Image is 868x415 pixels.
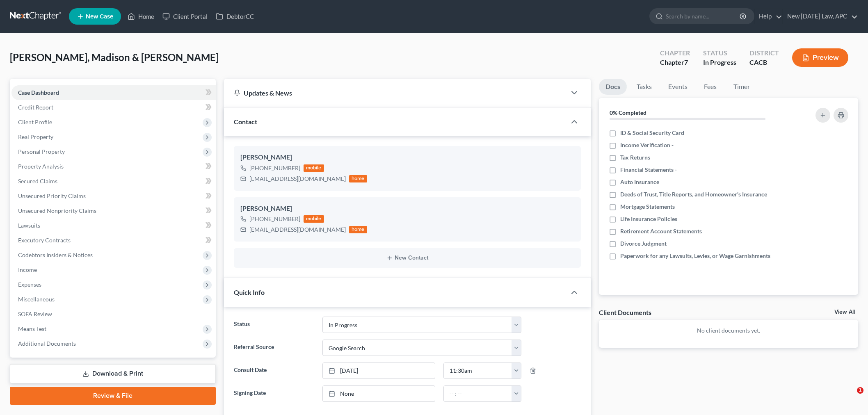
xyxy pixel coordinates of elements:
[240,204,574,214] div: [PERSON_NAME]
[18,251,93,258] span: Codebtors Insiders & Notices
[630,79,658,95] a: Tasks
[18,237,71,244] span: Executory Contracts
[620,178,659,186] span: Auto Insurance
[230,385,318,402] label: Signing Date
[230,340,318,356] label: Referral Source
[18,163,64,170] span: Property Analysis
[323,363,435,379] a: [DATE]
[18,178,57,185] span: Secured Claims
[349,226,367,233] div: home
[18,266,37,273] span: Income
[684,58,688,66] span: 7
[11,233,216,248] a: Executory Contracts
[666,9,741,24] input: Search by name...
[444,386,512,401] input: -- : --
[620,153,650,162] span: Tax Returns
[18,89,59,96] span: Case Dashboard
[857,387,863,394] span: 1
[11,159,216,174] a: Property Analysis
[349,175,367,182] div: home
[240,255,574,261] button: New Contact
[234,89,556,97] div: Updates & News
[620,252,770,260] span: Paperwork for any Lawsuits, Levies, or Wage Garnishments
[834,309,855,315] a: View All
[323,386,435,401] a: None
[620,190,767,198] span: Deeds of Trust, Title Reports, and Homeowner's Insurance
[783,9,858,24] a: New [DATE] Law, APC
[249,226,346,234] div: [EMAIL_ADDRESS][DOMAIN_NAME]
[10,364,216,383] a: Download & Print
[703,58,736,67] div: In Progress
[249,215,300,223] div: [PHONE_NUMBER]
[620,166,677,174] span: Financial Statements -
[444,363,512,379] input: -- : --
[18,340,76,347] span: Additional Documents
[792,48,848,67] button: Preview
[660,48,690,58] div: Chapter
[605,326,852,335] p: No client documents yet.
[18,325,46,332] span: Means Test
[11,307,216,322] a: SOFA Review
[18,133,53,140] span: Real Property
[755,9,782,24] a: Help
[620,215,677,223] span: Life Insurance Policies
[18,148,65,155] span: Personal Property
[749,58,779,67] div: CACB
[18,192,86,199] span: Unsecured Priority Claims
[11,189,216,203] a: Unsecured Priority Claims
[11,218,216,233] a: Lawsuits
[234,288,265,296] span: Quick Info
[620,141,674,149] span: Income Verification -
[11,100,216,115] a: Credit Report
[230,363,318,379] label: Consult Date
[304,164,324,172] div: mobile
[703,48,736,58] div: Status
[620,203,675,211] span: Mortgage Statements
[11,203,216,218] a: Unsecured Nonpriority Claims
[240,153,574,162] div: [PERSON_NAME]
[249,175,346,183] div: [EMAIL_ADDRESS][DOMAIN_NAME]
[212,9,258,24] a: DebtorCC
[304,215,324,223] div: mobile
[599,79,627,95] a: Docs
[18,222,40,229] span: Lawsuits
[18,119,52,125] span: Client Profile
[18,296,55,303] span: Miscellaneous
[610,109,646,116] strong: 0% Completed
[11,174,216,189] a: Secured Claims
[249,164,300,172] div: [PHONE_NUMBER]
[10,387,216,405] a: Review & File
[749,48,779,58] div: District
[620,129,684,137] span: ID & Social Security Card
[662,79,694,95] a: Events
[158,9,212,24] a: Client Portal
[660,58,690,67] div: Chapter
[620,239,667,248] span: Divorce Judgment
[18,104,53,111] span: Credit Report
[620,227,702,235] span: Retirement Account Statements
[18,310,52,317] span: SOFA Review
[11,85,216,100] a: Case Dashboard
[230,317,318,333] label: Status
[86,14,113,20] span: New Case
[123,9,158,24] a: Home
[840,387,860,407] iframe: Intercom live chat
[697,79,724,95] a: Fees
[10,51,219,63] span: [PERSON_NAME], Madison & [PERSON_NAME]
[234,118,257,125] span: Contact
[599,308,651,317] div: Client Documents
[18,281,41,288] span: Expenses
[18,207,96,214] span: Unsecured Nonpriority Claims
[727,79,756,95] a: Timer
